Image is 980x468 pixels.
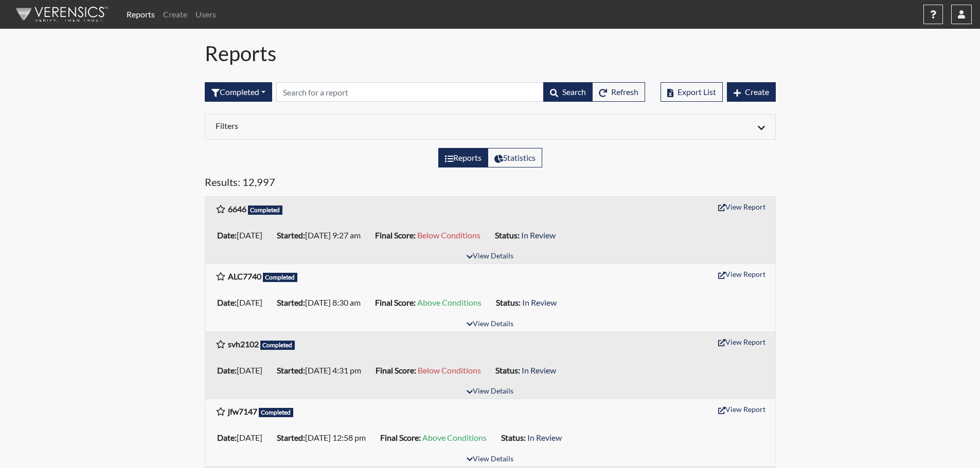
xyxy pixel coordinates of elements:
li: [DATE] [213,294,273,311]
button: View Details [462,385,518,399]
span: In Review [522,297,557,307]
b: Date: [217,365,237,375]
button: View Report [714,334,770,350]
b: Date: [217,230,237,240]
span: Completed [248,205,283,215]
b: Final Score: [380,433,421,442]
span: Export List [678,87,716,97]
span: Below Conditions [418,365,481,375]
b: Date: [217,297,237,307]
b: Status: [496,297,521,307]
span: Search [562,87,586,97]
input: Search by Registration ID, Interview Number, or Investigation Name. [276,82,544,102]
button: Export List [661,82,723,102]
div: Filter by interview status [205,82,272,102]
b: Started: [277,230,305,240]
b: Status: [495,365,520,375]
div: Click to expand/collapse filters [208,121,773,133]
b: Date: [217,433,237,442]
b: svh2102 [228,339,259,349]
a: Users [191,4,220,25]
span: In Review [521,230,556,240]
b: jfw7147 [228,406,257,416]
span: Completed [260,341,295,350]
span: Above Conditions [417,297,482,307]
button: View Details [462,317,518,331]
b: Status: [501,433,526,442]
h6: Filters [216,121,483,130]
button: View Details [462,453,518,466]
span: Completed [263,273,298,282]
li: [DATE] 12:58 pm [273,429,376,446]
span: In Review [527,433,562,442]
b: Final Score: [375,230,416,240]
b: Final Score: [376,365,416,375]
b: Final Score: [375,297,416,307]
span: Below Conditions [417,230,480,240]
button: Create [727,82,776,102]
span: In Review [522,365,556,375]
button: View Report [714,401,770,417]
b: 6646 [228,204,246,214]
button: Search [543,82,593,102]
button: View Report [714,266,770,282]
h5: Results: 12,997 [205,176,776,192]
li: [DATE] 8:30 am [273,294,371,311]
button: View Details [462,250,518,264]
button: Completed [205,82,272,102]
li: [DATE] [213,429,273,446]
li: [DATE] [213,227,273,244]
span: Refresh [611,87,638,97]
button: Refresh [592,82,645,102]
a: Reports [122,4,159,25]
span: Create [745,87,769,97]
h1: Reports [205,41,776,66]
b: Started: [277,365,305,375]
label: View statistics about completed interviews [488,148,542,167]
a: Create [159,4,191,25]
span: Above Conditions [422,433,487,442]
b: Status: [495,230,520,240]
button: View Report [714,199,770,215]
label: View the list of reports [438,148,488,167]
li: [DATE] [213,362,273,379]
li: [DATE] 4:31 pm [273,362,371,379]
li: [DATE] 9:27 am [273,227,371,244]
b: ALC7740 [228,271,261,281]
b: Started: [277,433,305,442]
b: Started: [277,297,305,307]
span: Completed [259,408,294,417]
